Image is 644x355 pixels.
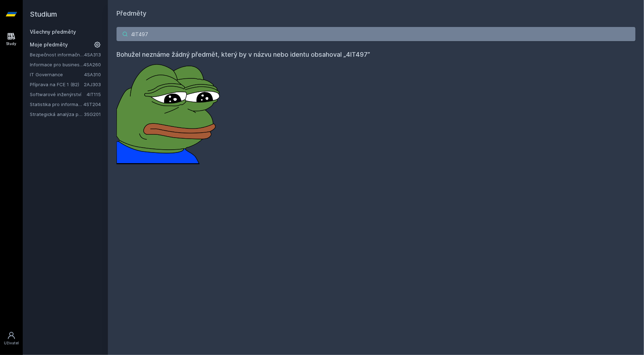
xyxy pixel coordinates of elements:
a: Příprava na FCE 1 (B2) [30,81,84,88]
a: Statistika pro informatiky [30,101,83,108]
a: 4SA260 [83,62,101,67]
a: 4ST204 [83,101,101,107]
a: Informace pro business (v angličtině) [30,61,83,68]
div: Study [6,41,17,46]
span: Moje předměty [30,41,68,48]
a: Uživatel [1,328,21,349]
a: Strategická analýza pro informatiky a statistiky [30,111,84,118]
a: 4SA310 [84,72,101,77]
a: Všechny předměty [30,29,76,35]
a: Study [1,28,21,50]
a: 2AJ303 [84,82,101,87]
a: Bezpečnost informačních systémů [30,51,84,58]
a: 4SA313 [84,52,101,57]
input: Název nebo ident předmětu… [117,27,635,41]
a: 4IT115 [87,91,101,97]
a: Softwarové inženýrství [30,91,87,98]
a: IT Governance [30,71,84,78]
a: 3SG201 [84,111,101,117]
img: error_picture.png [117,60,223,164]
h1: Předměty [117,9,635,18]
h4: Bohužel neznáme žádný předmět, který by v názvu nebo identu obsahoval „4IT497” [117,50,635,60]
div: Uživatel [4,340,19,346]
